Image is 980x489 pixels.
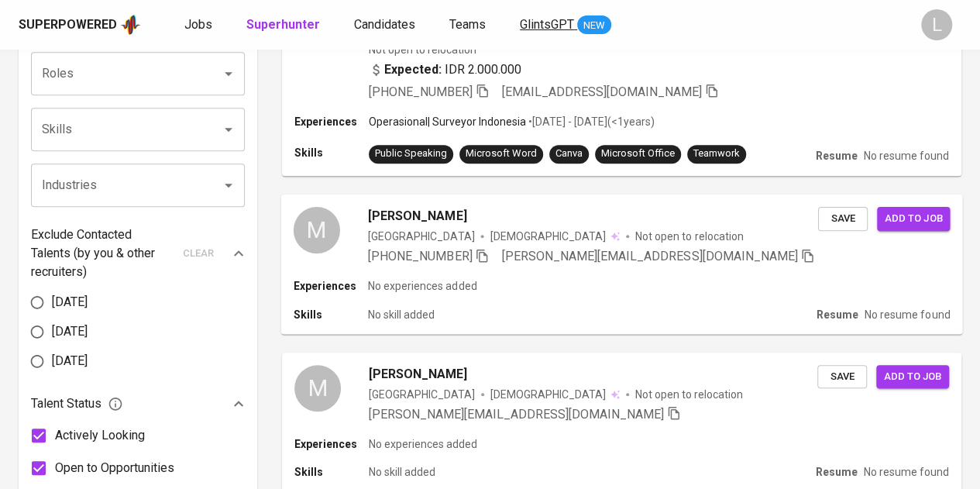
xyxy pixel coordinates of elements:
button: Open [218,174,239,196]
p: No experiences added [369,436,477,452]
p: Resume [816,148,858,164]
span: Add to job [884,368,941,386]
a: Teams [449,15,489,35]
span: [PERSON_NAME][EMAIL_ADDRESS][DOMAIN_NAME] [502,249,798,263]
p: Experiences [294,436,369,452]
span: [PERSON_NAME][EMAIL_ADDRESS][DOMAIN_NAME] [369,407,664,422]
a: Superhunter [246,15,323,35]
div: Microsoft Word [466,146,537,161]
p: Skills [294,306,368,322]
b: Superhunter [246,17,320,32]
div: M [294,206,340,253]
span: NEW [577,18,611,33]
a: M[PERSON_NAME][GEOGRAPHIC_DATA][DEMOGRAPHIC_DATA] Not open to relocation[PHONE_NUMBER] [PERSON_NA... [282,195,961,334]
p: Resume [816,464,858,480]
span: Actively Looking [55,426,145,445]
div: L [921,9,952,40]
div: [GEOGRAPHIC_DATA] [368,229,474,244]
span: [PHONE_NUMBER] [369,84,473,99]
p: Skills [294,464,369,480]
p: Experiences [294,114,369,129]
span: Talent Status [31,394,123,413]
p: No resume found [865,306,950,322]
span: Jobs [184,17,212,32]
p: No experiences added [368,278,476,294]
b: Expected: [384,60,442,79]
div: Exclude Contacted Talents (by you & other recruiters)clear [31,226,245,281]
span: Open to Opportunities [55,459,174,477]
div: Teamwork [693,146,740,161]
p: No skill added [368,306,435,322]
div: Canva [555,146,583,161]
span: [PERSON_NAME] [369,365,467,384]
span: GlintsGPT [520,17,574,32]
span: [PERSON_NAME] [368,206,466,225]
button: Open [218,63,239,84]
a: Candidates [354,15,418,35]
span: Add to job [885,209,942,227]
p: Not open to relocation [635,387,743,402]
div: Microsoft Office [601,146,675,161]
div: Public Speaking [375,146,447,161]
p: Not open to relocation [635,229,743,244]
p: Experiences [294,278,368,294]
a: Superpoweredapp logo [19,13,141,36]
span: [EMAIL_ADDRESS][DOMAIN_NAME] [502,84,702,99]
a: Jobs [184,15,215,35]
p: Skills [294,145,369,160]
span: [DATE] [52,352,88,370]
button: Open [218,119,239,140]
p: Exclude Contacted Talents (by you & other recruiters) [31,226,174,281]
p: Operasional | Surveyor Indonesia [369,114,526,129]
div: M [294,365,341,412]
button: Add to job [876,365,949,389]
div: IDR 2.000.000 [369,60,521,79]
span: [DEMOGRAPHIC_DATA] [490,229,607,244]
p: • [DATE] - [DATE] ( <1 years ) [526,114,655,129]
span: Candidates [354,17,415,32]
span: [DATE] [52,322,88,341]
button: Save [818,206,868,230]
button: Add to job [877,206,950,230]
span: [DATE] [52,293,88,312]
span: Save [825,368,859,386]
img: app logo [120,13,141,36]
a: GlintsGPT NEW [520,15,611,35]
span: Save [826,209,860,227]
p: No skill added [369,464,435,480]
span: [PHONE_NUMBER] [368,249,472,263]
p: Resume [817,306,858,322]
div: Superpowered [19,16,117,34]
div: Talent Status [31,388,245,419]
span: Teams [449,17,486,32]
p: No resume found [864,464,949,480]
button: Save [817,365,867,389]
div: [GEOGRAPHIC_DATA] [369,387,475,402]
span: [DEMOGRAPHIC_DATA] [490,387,608,402]
p: No resume found [864,148,949,164]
